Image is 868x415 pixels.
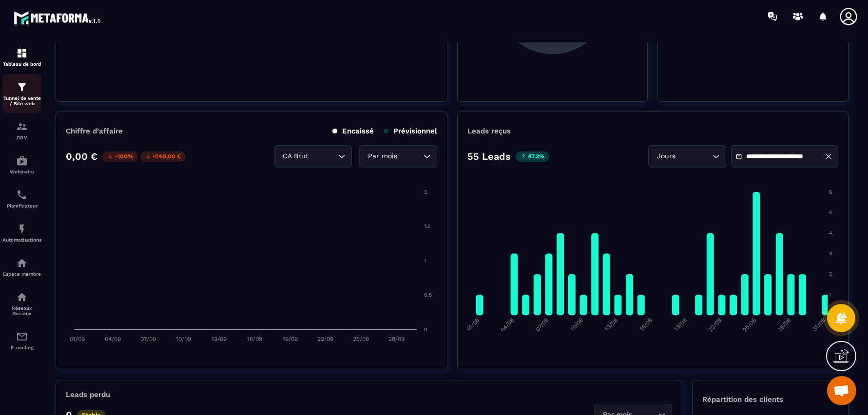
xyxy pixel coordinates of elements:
[283,336,298,342] tspan: 19/09
[829,292,831,298] tspan: 1
[829,209,832,216] tspan: 5
[424,223,430,229] tspan: 1.5
[424,258,426,264] tspan: 1
[66,127,123,135] p: Chiffre d’affaire
[2,95,41,106] p: Tunnel de vente / Site web
[16,155,28,167] img: automations
[366,151,399,162] span: Par mois
[2,216,41,250] a: automationsautomationsAutomatisations
[399,151,421,162] input: Search for option
[66,390,110,399] p: Leads perdu
[16,291,28,303] img: social-network
[16,257,28,269] img: automations
[673,317,688,332] tspan: 19/08
[2,135,41,140] p: CRM
[467,151,511,162] p: 55 Leads
[2,182,41,216] a: schedulerschedulerPlanificateur
[741,317,757,333] tspan: 25/08
[2,61,41,67] p: Tableau de bord
[2,237,41,243] p: Automatisations
[280,151,310,162] span: CA Brut
[648,145,726,168] div: Search for option
[424,189,427,195] tspan: 2
[655,151,677,162] span: Jours
[16,189,28,201] img: scheduler
[140,151,186,162] p: -240,00 €
[467,127,511,135] p: Leads reçus
[638,317,654,332] tspan: 16/08
[677,151,710,162] input: Search for option
[274,145,352,168] div: Search for option
[534,317,550,333] tspan: 07/08
[2,323,41,358] a: emailemailE-mailing
[16,47,28,59] img: formation
[2,284,41,323] a: social-networksocial-networkRéseaux Sociaux
[16,81,28,93] img: formation
[2,250,41,284] a: automationsautomationsEspace membre
[827,376,856,405] a: Ouvrir le chat
[811,317,827,333] tspan: 31/08
[212,336,227,342] tspan: 13/09
[499,317,515,333] tspan: 04/08
[70,336,85,342] tspan: 01/09
[310,151,336,162] input: Search for option
[16,223,28,235] img: automations
[829,230,832,236] tspan: 4
[2,203,41,208] p: Planificateur
[176,336,191,342] tspan: 10/09
[16,331,28,342] img: email
[569,317,585,332] tspan: 10/08
[2,305,41,316] p: Réseaux Sociaux
[388,336,405,342] tspan: 28/09
[384,127,437,135] p: Prévisionnel
[707,317,723,333] tspan: 22/08
[424,326,427,333] tspan: 0
[2,345,41,350] p: E-mailing
[14,9,101,26] img: logo
[702,395,838,404] p: Répartition des clients
[829,189,832,195] tspan: 6
[516,151,549,162] p: 47.3%
[317,336,333,342] tspan: 22/09
[424,292,432,298] tspan: 0.5
[66,151,97,162] p: 0,00 €
[2,148,41,182] a: automationsautomationsWebinaire
[332,127,374,135] p: Encaissé
[2,271,41,277] p: Espace membre
[16,121,28,132] img: formation
[2,40,41,74] a: formationformationTableau de bord
[2,169,41,174] p: Webinaire
[2,74,41,113] a: formationformationTunnel de vente / Site web
[140,336,156,342] tspan: 07/09
[465,317,481,333] tspan: 01/08
[102,151,138,162] p: -100%
[359,145,437,168] div: Search for option
[776,317,792,333] tspan: 28/08
[829,250,832,257] tspan: 3
[247,336,262,342] tspan: 16/09
[829,271,832,277] tspan: 2
[2,113,41,148] a: formationformationCRM
[105,336,121,342] tspan: 04/09
[353,336,369,342] tspan: 25/09
[604,317,619,332] tspan: 13/08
